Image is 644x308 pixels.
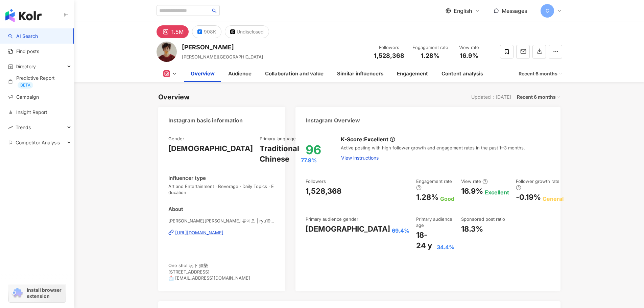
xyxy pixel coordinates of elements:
div: Instagram basic information [168,117,243,124]
span: [PERSON_NAME][GEOGRAPHIC_DATA] [182,54,263,60]
button: View instructions [341,151,379,165]
div: K-Score : [341,136,395,143]
div: 18-24 y [416,230,435,251]
div: View rate [456,44,482,51]
span: 16.9% [460,52,478,59]
div: 69.4% [392,227,409,234]
div: Gender [168,136,184,142]
div: Active posting with high follower growth and engagement rates in the past 1~3 months. [341,145,550,164]
div: -0.19% [516,192,541,203]
div: [URL][DOMAIN_NAME] [175,230,223,236]
div: General [543,195,564,203]
span: [PERSON_NAME][PERSON_NAME] 류이호 | ryu19860812 [168,218,276,224]
div: Engagement rate [416,178,454,191]
div: Excellent [364,136,388,143]
div: Followers [374,44,404,51]
span: Messages [502,7,527,14]
div: 1,528,368 [306,186,341,196]
div: Follower growth rate [516,178,564,191]
div: Overview [158,92,190,102]
div: 1.28% [416,192,438,203]
div: About [168,206,183,213]
div: Overview [191,70,215,78]
div: [DEMOGRAPHIC_DATA] [306,224,390,234]
span: rise [8,125,13,130]
div: Audience [228,70,252,78]
div: Primary audience gender [306,216,358,222]
img: chrome extension [11,288,24,299]
div: Primary language [260,136,296,142]
span: Trends [16,120,31,135]
div: 1.5M [171,27,184,37]
span: C [546,7,549,15]
a: Find posts [8,48,39,55]
span: 1,528,368 [374,52,404,59]
a: chrome extensionInstall browser extension [9,284,66,302]
div: [DEMOGRAPHIC_DATA] [168,143,253,154]
span: Install browser extension [27,287,64,299]
div: 34.4% [437,243,454,251]
div: Engagement rate [412,44,448,51]
span: Directory [16,59,36,74]
a: Insight Report [8,109,47,116]
a: Predictive ReportBETA [8,75,69,89]
div: Traditional Chinese [260,143,299,164]
div: Engagement [397,70,428,78]
div: Influencer type [168,174,206,182]
button: 1.5M [157,25,189,38]
div: Recent 6 months [519,68,562,79]
div: Instagram Overview [306,117,360,124]
span: Competitor Analysis [16,135,60,150]
div: [PERSON_NAME] [182,43,263,51]
div: Good [440,195,454,203]
div: 908K [204,27,216,37]
div: Updated：[DATE] [471,94,511,100]
div: Sponsored post ratio [461,216,505,222]
span: search [212,8,217,13]
span: View instructions [341,155,379,161]
a: Campaign [8,94,39,100]
div: Similar influencers [337,70,383,78]
span: 77.9% [301,157,317,164]
div: 16.9% [461,186,483,196]
button: Undisclosed [225,25,269,38]
span: English [454,7,472,15]
div: Recent 6 months [517,93,560,101]
div: Followers [306,178,326,184]
a: [URL][DOMAIN_NAME] [168,230,276,236]
div: Excellent [485,189,509,196]
div: Primary audience age [416,216,454,228]
span: One shot 玩下 娛樂 [STREET_ADDRESS] 📩 [EMAIL_ADDRESS][DOMAIN_NAME] [168,263,250,280]
img: KOL Avatar [157,42,177,62]
span: 1.28% [421,52,439,59]
button: 908K [192,25,221,38]
div: 18.3% [461,224,483,234]
div: Undisclosed [237,27,264,37]
img: logo [5,9,42,22]
div: Content analysis [442,70,483,78]
a: searchAI Search [8,33,38,40]
div: Collaboration and value [265,70,324,78]
div: View rate [461,178,488,184]
span: Art and Entertainment · Beverage · Daily Topics · Education [168,183,276,195]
